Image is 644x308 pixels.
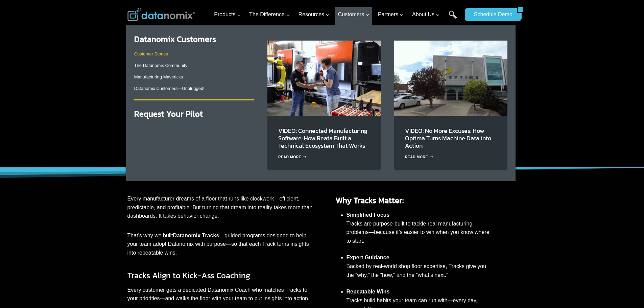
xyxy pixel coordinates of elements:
[336,194,517,207] h3: Why Tracks Matter:
[405,155,433,159] a: Read More
[127,269,317,282] h3: Tracks Align to Kick-Ass Coaching
[347,253,490,287] li: Backed by real-world shop floor expertise, Tracks give you the “why,” the “how,” and the “what’s ...
[127,194,317,220] p: Every manufacturer dreams of a floor that runs like clockwork—efficient, predictable, and profita...
[465,8,517,21] a: Schedule Demo
[394,41,507,116] img: Discover how Optima Manufacturing uses Datanomix to turn raw machine data into real-time insights...
[412,10,440,19] span: About Us
[127,231,317,257] p: That’s why we built —guided programs designed to help your team adopt Datanomix with purpose—so t...
[127,8,195,21] img: Datanomix
[278,155,307,159] a: Read More
[173,233,219,238] strong: Datanomix Tracks
[134,63,188,68] a: The Datanomix Community
[134,33,216,45] strong: Datanomix Customers
[134,108,203,120] a: Request Your Pilot
[249,10,290,19] span: The Difference
[299,10,330,19] span: Resources
[214,10,241,19] span: Products
[378,10,404,19] span: Partners
[347,212,390,218] strong: Simplified Focus
[278,126,367,150] a: VIDEO: Connected Manufacturing Software: How Reata Built a Technical Ecosystem That Works
[405,126,491,150] a: VIDEO: No More Excuses: How Optima Turns Machine Data into Action
[347,255,389,260] strong: Expert Guidance
[211,4,461,26] nav: Primary Navigation
[449,10,457,26] a: Search
[347,211,490,253] li: Tracks are purpose-built to tackle real manufacturing problems—because it’s easier to win when yo...
[134,86,205,91] a: Datanomix Customers—Unplugged!
[267,41,381,116] img: Reata’s Connected Manufacturing Software Ecosystem
[338,10,369,19] span: Customers
[134,51,168,56] a: Customer Stories
[347,289,390,294] strong: Repeatable Wins
[134,74,183,79] a: Manufacturing Mavericks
